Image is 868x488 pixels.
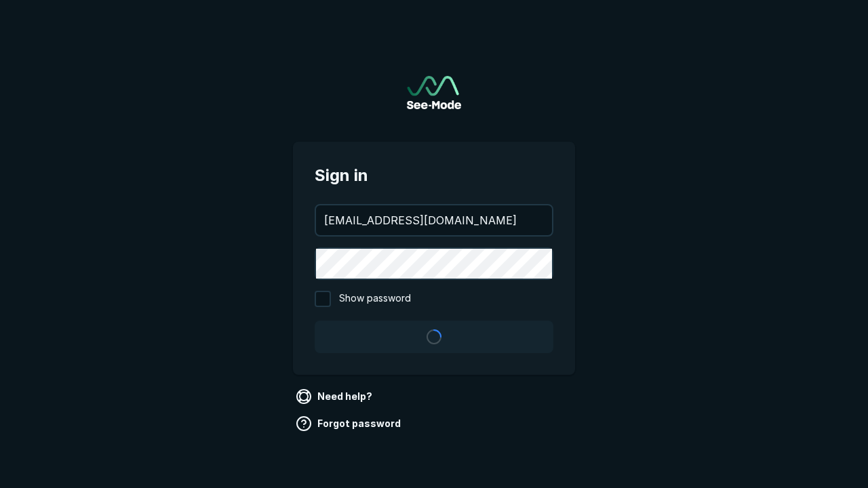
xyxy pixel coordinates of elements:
span: Show password [339,291,411,307]
a: Go to sign in [407,76,461,109]
span: Sign in [315,163,553,188]
input: your@email.com [316,205,552,235]
img: See-Mode Logo [407,76,461,109]
a: Need help? [293,386,378,407]
a: Forgot password [293,413,406,434]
